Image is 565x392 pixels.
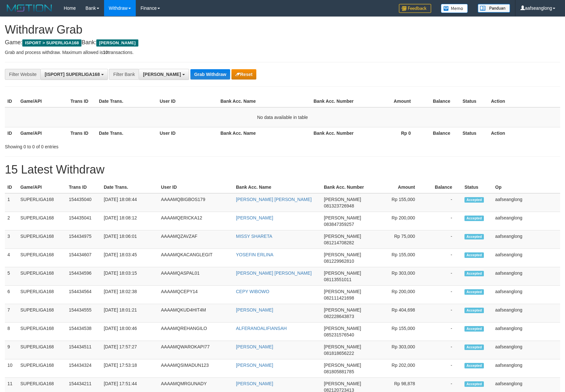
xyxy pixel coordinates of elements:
[18,95,68,107] th: Game/API
[425,249,462,267] td: -
[368,323,425,341] td: Rp 155,000
[18,230,66,249] td: SUPERLIGA168
[66,230,101,249] td: 154434975
[18,341,66,359] td: SUPERLIGA168
[236,234,272,239] a: MISSY SHARETA
[324,381,361,386] span: [PERSON_NAME]
[5,39,560,46] h4: Game: Bank:
[158,323,233,341] td: AAAAMQREHANGILO
[96,127,157,139] th: Date Trans.
[324,307,361,313] span: [PERSON_NAME]
[493,193,560,212] td: aafseanglong
[236,252,273,257] a: YOSEFIN ERLINA
[399,4,431,13] img: Feedback.jpg
[464,363,484,368] span: Accepted
[493,323,560,341] td: aafseanglong
[158,267,233,286] td: AAAAMQASPAL01
[18,181,66,193] th: Game/API
[96,95,157,107] th: Date Trans.
[236,363,273,368] a: [PERSON_NAME]
[368,267,425,286] td: Rp 303,000
[236,197,312,202] a: [PERSON_NAME] [PERSON_NAME]
[5,286,18,304] td: 6
[464,271,484,276] span: Accepted
[101,230,158,249] td: [DATE] 18:06:01
[324,314,354,319] span: Copy 082228643873 to clipboard
[425,359,462,378] td: -
[218,95,311,107] th: Bank Acc. Name
[368,304,425,323] td: Rp 404,698
[158,304,233,323] td: AAAAMQKUD4HIT4M
[368,359,425,378] td: Rp 202,000
[18,249,66,267] td: SUPERLIGA168
[464,308,484,313] span: Accepted
[143,72,181,77] span: [PERSON_NAME]
[464,197,484,203] span: Accepted
[5,212,18,230] td: 2
[425,212,462,230] td: -
[66,193,101,212] td: 154435040
[5,141,230,150] div: Showing 0 to 0 of 0 entries
[18,286,66,304] td: SUPERLIGA168
[493,304,560,323] td: aafseanglong
[236,270,312,276] a: [PERSON_NAME] [PERSON_NAME]
[464,326,484,332] span: Accepted
[324,252,361,257] span: [PERSON_NAME]
[425,267,462,286] td: -
[425,341,462,359] td: -
[101,181,158,193] th: Date Trans.
[464,252,484,258] span: Accepted
[66,341,101,359] td: 154434511
[324,234,361,239] span: [PERSON_NAME]
[5,3,54,13] img: MOTION_logo.png
[493,181,560,193] th: Op
[361,95,421,107] th: Amount
[5,304,18,323] td: 7
[18,193,66,212] td: SUPERLIGA168
[18,267,66,286] td: SUPERLIGA168
[421,95,460,107] th: Balance
[488,127,560,139] th: Action
[101,267,158,286] td: [DATE] 18:03:15
[158,359,233,378] td: AAAAMQSIMADUN123
[324,270,361,276] span: [PERSON_NAME]
[368,249,425,267] td: Rp 155,000
[66,359,101,378] td: 154434324
[158,212,233,230] td: AAAAMQERICKA12
[5,230,18,249] td: 3
[368,193,425,212] td: Rp 155,000
[441,4,468,13] img: Button%20Memo.svg
[66,323,101,341] td: 154434538
[5,341,18,359] td: 9
[464,381,484,387] span: Accepted
[157,95,218,107] th: User ID
[324,289,361,294] span: [PERSON_NAME]
[361,127,421,139] th: Rp 0
[101,323,158,341] td: [DATE] 18:00:46
[324,277,352,282] span: Copy 08113551011 to clipboard
[5,49,560,56] p: Grab and process withdraw. Maximum allowed is transactions.
[66,249,101,267] td: 154434607
[103,50,108,55] strong: 10
[158,341,233,359] td: AAAAMQWAROKAPI77
[96,39,138,47] span: [PERSON_NAME]
[18,359,66,378] td: SUPERLIGA168
[324,332,354,337] span: Copy 085231576540 to clipboard
[218,127,311,139] th: Bank Acc. Name
[368,212,425,230] td: Rp 200,000
[5,359,18,378] td: 10
[158,286,233,304] td: AAAAMQCEPY14
[324,369,354,374] span: Copy 081805881785 to clipboard
[478,4,510,13] img: panduan.png
[425,323,462,341] td: -
[421,127,460,139] th: Balance
[368,286,425,304] td: Rp 200,000
[460,95,488,107] th: Status
[236,344,273,349] a: [PERSON_NAME]
[101,193,158,212] td: [DATE] 18:08:44
[66,267,101,286] td: 154434596
[5,163,560,176] h1: 15 Latest Withdraw
[464,234,484,239] span: Accepted
[493,212,560,230] td: aafseanglong
[324,351,354,356] span: Copy 081818656222 to clipboard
